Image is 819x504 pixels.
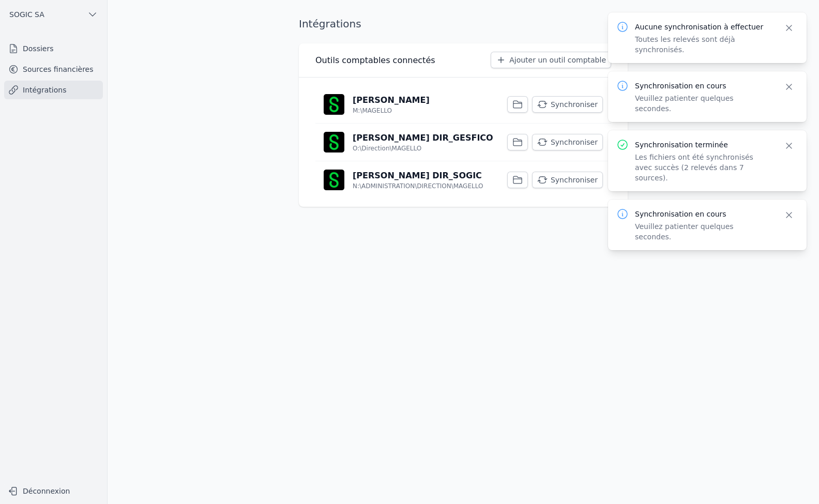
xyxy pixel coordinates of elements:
button: Déconnexion [4,483,103,499]
p: Aucune synchronisation à effectuer [635,22,771,32]
button: Ajouter un outil comptable [491,52,611,68]
h3: Outils comptables connectés [315,54,435,67]
p: N:\ADMINISTRATION\DIRECTION\MAGELLO [353,182,483,190]
p: M:\MAGELLO [353,106,392,115]
p: Synchronisation en cours [635,81,771,91]
a: Sources financières [4,60,103,79]
p: Synchronisation terminée [635,140,771,150]
p: [PERSON_NAME] DIR_SOGIC [353,170,482,182]
button: Synchroniser [532,96,603,113]
p: Toutes les relevés sont déjà synchronisés. [635,34,771,55]
p: Veuillez patienter quelques secondes. [635,93,771,114]
a: Intégrations [4,81,103,99]
button: SOGIC SA [4,6,103,23]
a: Dossiers [4,39,103,58]
a: [PERSON_NAME] M:\MAGELLO Synchroniser [315,86,611,123]
p: Synchronisation en cours [635,209,771,219]
p: O:\Direction\MAGELLO [353,144,421,152]
p: [PERSON_NAME] [353,94,430,106]
span: SOGIC SA [9,9,44,20]
a: [PERSON_NAME] DIR_GESFICO O:\Direction\MAGELLO Synchroniser [315,124,611,161]
button: Synchroniser [532,172,603,188]
button: Synchroniser [532,134,603,150]
p: [PERSON_NAME] DIR_GESFICO [353,132,493,144]
p: Les fichiers ont été synchronisés avec succès (2 relevés dans 7 sources). [635,152,771,183]
a: [PERSON_NAME] DIR_SOGIC N:\ADMINISTRATION\DIRECTION\MAGELLO Synchroniser [315,161,611,198]
p: Veuillez patienter quelques secondes. [635,221,771,242]
h1: Intégrations [299,17,361,31]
